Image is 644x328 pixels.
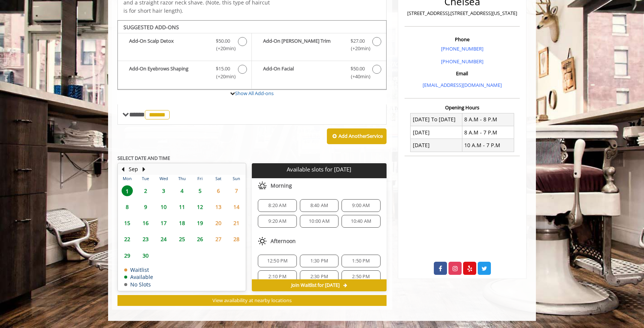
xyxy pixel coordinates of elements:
[342,199,380,212] div: 9:00 AM
[291,282,340,288] span: Join Waitlist for [DATE]
[120,165,126,173] button: Previous Month
[129,37,208,53] b: Add-On Scalp Detox
[118,247,136,264] td: Select day29
[271,238,296,244] span: Afternoon
[129,65,208,81] b: Add-On Eyebrows Shaping
[268,274,286,280] span: 2:10 PM
[141,165,147,173] button: Next Month
[118,199,136,215] td: Select day8
[300,215,339,228] div: 10:00 AM
[209,183,227,199] td: Select day6
[216,37,230,45] span: $50.00
[263,65,343,81] b: Add-On Facial
[122,65,248,82] label: Add-On Eyebrows Shaping
[462,113,514,126] td: 8 A.M - 8 P.M
[406,37,518,42] h3: Phone
[123,24,179,31] b: SUGGESTED ADD-ONS
[158,234,169,245] span: 24
[339,133,383,139] b: Add Another Service
[263,37,343,53] b: Add-On [PERSON_NAME] Trim
[227,175,246,182] th: Sun
[191,199,209,215] td: Select day12
[117,295,387,306] button: View availability at nearby locations
[209,175,227,182] th: Sat
[258,199,296,212] div: 8:20 AM
[117,155,170,161] b: SELECT DATE AND TIME
[256,65,382,82] label: Add-On Facial
[155,175,173,182] th: Wed
[351,218,372,224] span: 10:40 AM
[268,218,286,224] span: 9:20 AM
[122,218,133,228] span: 15
[309,218,330,224] span: 10:00 AM
[176,218,188,228] span: 18
[136,231,154,247] td: Select day23
[173,231,191,247] td: Select day25
[213,201,224,212] span: 13
[194,201,206,212] span: 12
[176,185,188,196] span: 4
[136,183,154,199] td: Select day2
[191,215,209,231] td: Select day19
[258,237,267,246] img: afternoon slots
[310,258,328,264] span: 1:30 PM
[122,250,133,261] span: 29
[140,185,151,196] span: 2
[310,203,328,209] span: 8:40 AM
[136,175,154,182] th: Tue
[271,183,292,189] span: Morning
[129,165,138,173] button: Sep
[194,218,206,228] span: 19
[209,215,227,231] td: Select day20
[117,20,387,90] div: The Made Man Senior Barber Haircut Add-onS
[155,199,173,215] td: Select day10
[227,231,246,247] td: Select day28
[140,250,151,261] span: 30
[342,270,380,283] div: 2:50 PM
[194,234,206,245] span: 26
[136,247,154,264] td: Select day30
[235,90,274,97] a: Show All Add-ons
[213,218,224,228] span: 20
[231,201,242,212] span: 14
[136,215,154,231] td: Select day16
[122,234,133,245] span: 22
[209,231,227,247] td: Select day27
[191,175,209,182] th: Fri
[351,37,365,45] span: $27.00
[213,234,224,245] span: 27
[258,181,267,190] img: morning slots
[462,126,514,139] td: 8 A.M - 7 P.M
[173,199,191,215] td: Select day11
[423,82,502,88] a: [EMAIL_ADDRESS][DOMAIN_NAME]
[352,203,370,209] span: 9:00 AM
[227,183,246,199] td: Select day7
[122,185,133,196] span: 1
[122,37,248,55] label: Add-On Scalp Detox
[212,297,292,304] span: View availability at nearby locations
[231,185,242,196] span: 7
[140,201,151,212] span: 9
[122,201,133,212] span: 8
[255,166,383,173] p: Available slots for [DATE]
[441,45,483,52] a: [PHONE_NUMBER]
[176,201,188,212] span: 11
[216,65,230,73] span: $15.00
[267,258,288,264] span: 12:50 PM
[352,274,370,280] span: 2:50 PM
[300,270,339,283] div: 2:30 PM
[258,215,296,228] div: 9:20 AM
[346,73,369,81] span: (+40min )
[268,203,286,209] span: 8:20 AM
[300,199,339,212] div: 8:40 AM
[176,234,188,245] span: 25
[411,139,462,152] td: [DATE]
[191,183,209,199] td: Select day5
[155,215,173,231] td: Select day17
[212,45,234,52] span: (+20min )
[158,201,169,212] span: 10
[256,37,382,55] label: Add-On Beard Trim
[462,139,514,152] td: 10 A.M - 7 P.M
[173,175,191,182] th: Thu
